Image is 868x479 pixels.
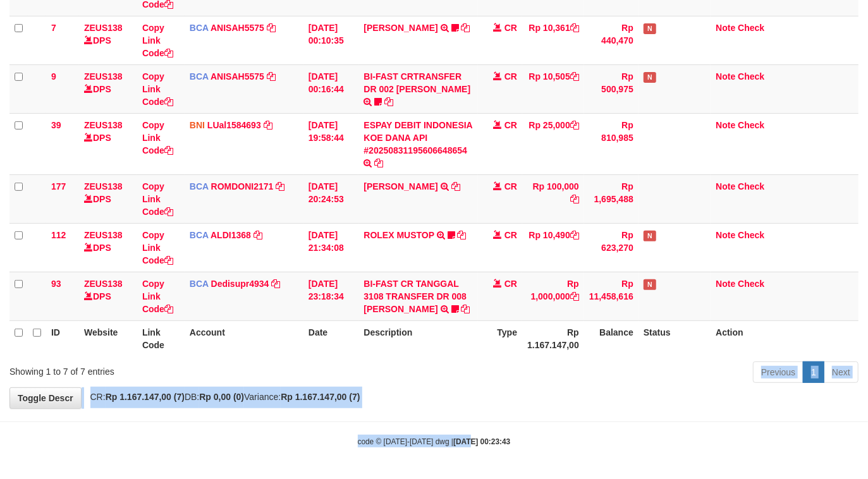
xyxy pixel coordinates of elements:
[303,16,359,64] td: [DATE] 00:10:35
[504,120,517,130] span: CR
[51,120,61,130] span: 39
[142,181,173,217] a: Copy Link Code
[211,230,251,240] a: ALDI1368
[570,194,579,204] a: Copy Rp 100,000 to clipboard
[738,181,764,191] a: Check
[478,320,522,356] th: Type
[644,23,656,34] span: Has Note
[264,120,272,130] a: Copy LUal1584693 to clipboard
[584,64,639,113] td: Rp 500,975
[716,279,735,289] a: Note
[716,181,735,191] a: Note
[522,174,584,223] td: Rp 100,000
[374,158,383,168] a: Copy ESPAY DEBIT INDONESIA KOE DANA API #20250831195606648654 to clipboard
[522,16,584,64] td: Rp 10,361
[254,230,262,240] a: Copy ALDI1368 to clipboard
[570,23,579,33] a: Copy Rp 10,361 to clipboard
[584,113,639,174] td: Rp 810,985
[738,279,764,289] a: Check
[281,392,360,402] strong: Rp 1.167.147,00 (7)
[79,320,137,356] th: Website
[584,16,639,64] td: Rp 440,470
[51,279,61,289] span: 93
[267,71,276,82] a: Copy ANISAH5575 to clipboard
[9,387,82,409] a: Toggle Descr
[639,320,711,356] th: Status
[84,279,123,289] a: ZEUS138
[364,230,434,240] a: ROLEX MUSTOP
[190,71,209,82] span: BCA
[364,279,467,314] a: BI-FAST CR TANGGAL 3108 TRANSFER DR 008 [PERSON_NAME]
[522,64,584,113] td: Rp 10,505
[84,230,123,240] a: ZEUS138
[644,72,656,83] span: Has Note
[644,231,656,241] span: Has Note
[142,71,173,107] a: Copy Link Code
[358,437,511,446] small: code © [DATE]-[DATE] dwg |
[584,174,639,223] td: Rp 1,695,488
[190,120,205,130] span: BNI
[522,113,584,174] td: Rp 25,000
[303,320,359,356] th: Date
[364,181,437,191] a: [PERSON_NAME]
[106,392,185,402] strong: Rp 1.167.147,00 (7)
[364,120,472,155] a: ESPAY DEBIT INDONESIA KOE DANA API #20250831195606648654
[267,23,276,33] a: Copy ANISAH5575 to clipboard
[462,304,470,314] a: Copy BI-FAST CR TANGGAL 3108 TRANSFER DR 008 TOTO TAUFIK HIDAYA to clipboard
[738,120,764,130] a: Check
[522,320,584,356] th: Rp 1.167.147,00
[46,320,79,356] th: ID
[584,272,639,320] td: Rp 11,458,616
[199,392,244,402] strong: Rp 0,00 (0)
[716,71,735,82] a: Note
[51,71,56,82] span: 9
[711,320,859,356] th: Action
[584,223,639,272] td: Rp 623,270
[142,120,173,155] a: Copy Link Code
[504,23,517,33] span: CR
[303,64,359,113] td: [DATE] 00:16:44
[211,23,264,33] a: ANISAH5575
[79,174,137,223] td: DPS
[738,230,764,240] a: Check
[51,23,56,33] span: 7
[79,113,137,174] td: DPS
[504,71,517,82] span: CR
[451,181,460,191] a: Copy ABDUL GAFUR to clipboard
[753,361,804,383] a: Previous
[137,320,185,356] th: Link Code
[51,181,66,191] span: 177
[79,223,137,272] td: DPS
[84,71,123,82] a: ZEUS138
[84,23,123,33] a: ZEUS138
[303,223,359,272] td: [DATE] 21:34:08
[211,71,264,82] a: ANISAH5575
[364,23,437,33] a: [PERSON_NAME]
[644,279,656,290] span: Has Note
[458,230,467,240] a: Copy ROLEX MUSTOP to clipboard
[79,64,137,113] td: DPS
[207,120,261,130] a: LUal1584693
[716,120,735,130] a: Note
[303,272,359,320] td: [DATE] 23:18:34
[190,23,209,33] span: BCA
[142,230,173,265] a: Copy Link Code
[211,181,274,191] a: ROMDONI2171
[522,223,584,272] td: Rp 10,490
[190,230,209,240] span: BCA
[9,360,352,378] div: Showing 1 to 7 of 7 entries
[190,181,209,191] span: BCA
[570,120,579,130] a: Copy Rp 25,000 to clipboard
[716,230,735,240] a: Note
[51,230,66,240] span: 112
[504,230,517,240] span: CR
[276,181,284,191] a: Copy ROMDONI2171 to clipboard
[185,320,303,356] th: Account
[570,230,579,240] a: Copy Rp 10,490 to clipboard
[504,181,517,191] span: CR
[303,113,359,174] td: [DATE] 19:58:44
[79,16,137,64] td: DPS
[303,174,359,223] td: [DATE] 20:24:53
[84,120,123,130] a: ZEUS138
[824,361,859,383] a: Next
